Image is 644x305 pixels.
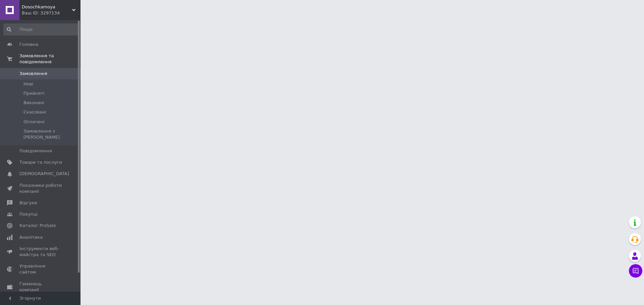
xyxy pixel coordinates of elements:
div: Ваш ID: 3297134 [22,10,80,16]
span: Виконані [23,100,44,106]
span: Покупці [19,211,38,217]
span: Аналітика [19,234,43,240]
span: [DEMOGRAPHIC_DATA] [19,171,69,177]
span: Показники роботи компанії [19,182,62,195]
span: Dosochkamoya [22,4,72,10]
span: Прийняті [23,90,44,96]
input: Пошук [3,23,79,35]
span: Замовлення [19,71,47,77]
span: Оплачені [23,119,45,125]
span: Замовлення з [PERSON_NAME] [23,128,78,140]
span: Інструменти веб-майстра та SEO [19,246,62,258]
span: Каталог ProSale [19,223,56,229]
span: Товари та послуги [19,159,62,165]
button: Чат з покупцем [629,264,642,278]
span: Повідомлення [19,148,52,154]
span: Відгуки [19,200,37,206]
span: Замовлення та повідомлення [19,53,80,65]
span: Головна [19,42,38,48]
span: Управління сайтом [19,263,62,275]
span: Скасовані [23,109,46,115]
span: Гаманець компанії [19,281,62,293]
span: Нові [23,81,33,87]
